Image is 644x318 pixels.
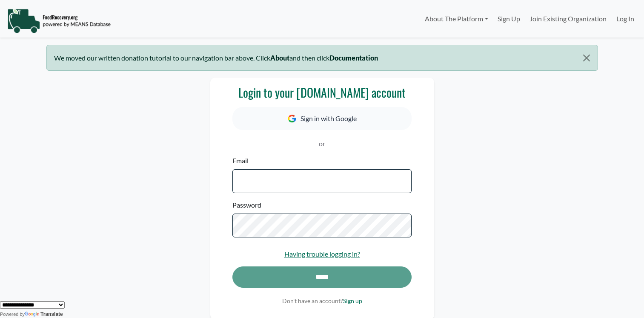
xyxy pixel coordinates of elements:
img: Google Translate [25,312,40,318]
button: Sign in with Google [232,107,411,130]
button: Close [575,45,597,71]
p: Don't have an account? [232,296,411,305]
p: or [232,139,411,149]
label: Email [232,156,249,166]
a: Sign up [343,297,362,304]
img: NavigationLogo_FoodRecovery-91c16205cd0af1ed486a0f1a7774a6544ea792ac00100771e7dd3ec7c0e58e41.png [7,8,111,34]
a: Having trouble logging in? [284,250,360,258]
h3: Login to your [DOMAIN_NAME] account [232,85,411,100]
a: Log In [612,10,639,27]
label: Password [232,200,261,210]
b: Documentation [329,54,378,62]
img: Google Icon [288,115,296,123]
a: Join Existing Organization [525,10,611,27]
div: We moved our written donation tutorial to our navigation bar above. Click and then click [46,45,598,71]
b: About [270,54,289,62]
a: Translate [25,311,63,317]
a: About The Platform [420,10,492,27]
a: Sign Up [493,10,525,27]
